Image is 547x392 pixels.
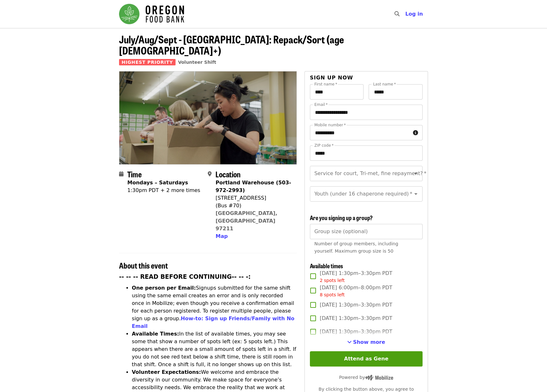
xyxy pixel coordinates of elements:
[314,144,333,147] label: ZIP code
[400,8,428,20] button: Log in
[132,284,297,330] li: Signups submitted for the same shift using the same email creates an error and is only recorded o...
[310,75,353,81] span: Sign up now
[310,224,423,239] input: [object Object]
[119,32,344,58] span: July/Aug/Sept - [GEOGRAPHIC_DATA]: Repack/Sort (age [DEMOGRAPHIC_DATA]+)
[314,123,346,127] label: Mobile number
[411,189,420,198] button: Open
[119,59,176,65] span: Highest Priority
[208,171,212,177] i: map-marker-alt icon
[365,375,393,381] img: Powered by Mobilize
[314,103,328,107] label: Email
[353,339,385,345] span: Show more
[215,168,241,180] span: Location
[127,187,200,194] div: 1:30pm PDT + 2 more times
[320,284,392,298] span: [DATE] 6:00pm–8:00pm PDT
[413,130,418,136] i: circle-info icon
[310,145,423,161] input: ZIP code
[215,180,291,193] strong: Portland Warehouse (503-972-2993)
[320,328,392,336] span: [DATE] 1:30pm–3:30pm PDT
[310,351,423,366] button: Attend as Gene
[310,262,343,270] span: Available times
[320,301,392,309] span: [DATE] 1:30pm–3:30pm PDT
[119,260,168,271] span: About this event
[132,330,297,368] li: In the list of available times, you may see some that show a number of spots left (ex: 5 spots le...
[347,338,385,346] button: See more timeslots
[314,241,398,254] span: Number of group members, including yourself. Maximum group size is 50
[132,369,201,375] strong: Volunteer Expectations:
[119,71,296,164] img: July/Aug/Sept - Portland: Repack/Sort (age 8+) organized by Oregon Food Bank
[119,273,251,280] strong: -- -- -- READ BEFORE CONTINUING-- -- -:
[127,168,142,180] span: Time
[314,82,337,86] label: First name
[215,233,228,239] span: Map
[215,202,291,210] div: (Bus #70)
[320,278,345,283] span: 2 spots left
[132,315,295,329] a: How-to: Sign up Friends/Family with No Email
[119,171,124,177] i: calendar icon
[339,375,393,380] span: Powered by
[119,4,184,24] img: Oregon Food Bank - Home
[310,84,364,100] input: First name
[411,169,420,178] button: Open
[127,180,188,186] strong: Mondays – Saturdays
[310,213,373,222] span: Are you signing up a group?
[132,285,196,291] strong: One person per Email:
[215,233,228,240] button: Map
[373,82,396,86] label: Last name
[320,270,392,284] span: [DATE] 1:30pm–3:30pm PDT
[132,331,179,337] strong: Available Times:
[215,194,291,202] div: [STREET_ADDRESS]
[369,84,423,100] input: Last name
[320,292,345,297] span: 8 spots left
[403,6,408,22] input: Search
[215,210,277,232] a: [GEOGRAPHIC_DATA], [GEOGRAPHIC_DATA] 97211
[394,11,400,17] i: search icon
[178,60,216,65] a: Volunteer Shift
[310,125,410,140] input: Mobile number
[405,11,423,17] span: Log in
[310,105,423,120] input: Email
[320,314,392,322] span: [DATE] 1:30pm–3:30pm PDT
